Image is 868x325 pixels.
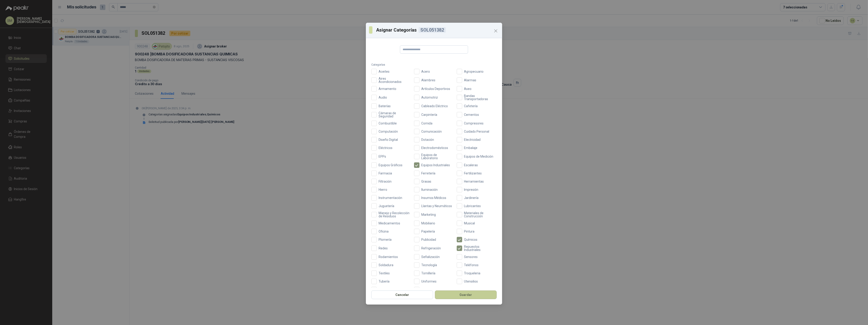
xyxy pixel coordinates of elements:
button: Guardar [435,290,497,299]
span: Cableado Eléctrico [419,104,450,108]
span: Equipos de Laboratorio [419,153,454,160]
span: Diseño Digital [377,138,400,141]
span: Tecnología [419,263,439,267]
span: Publicidad [419,238,438,241]
span: Artículos Deportivos [419,87,452,90]
span: Grasas [419,180,433,183]
span: Agropecuario [462,70,485,73]
span: Alarmas [462,79,478,82]
span: Rodamientos [377,255,400,258]
span: Señalización [419,255,441,258]
span: Insumos Médicos [419,196,448,199]
span: Aseo [462,87,473,90]
span: Utensilios [462,280,480,283]
span: Refrigeración [419,247,443,250]
span: Dotación [419,138,436,141]
span: Tubería [377,280,391,283]
span: Iluminación [419,188,439,191]
span: Comida [419,122,434,125]
span: Compresores [462,122,485,125]
span: Químicos [462,238,479,241]
span: Uniformes [419,280,438,283]
span: Electricidad [462,138,482,141]
span: Escaleras [462,164,480,167]
span: Aires Acondicionados [377,77,411,83]
span: Tornillería [419,272,437,275]
span: Bandas Transportadoras [462,94,497,101]
span: Cementos [462,113,481,116]
span: Electrodomésticos [419,146,450,149]
span: Teléfonos [462,263,480,267]
span: Alambres [419,79,437,82]
span: Pintura [462,230,476,233]
span: Musical [462,222,477,225]
span: Lubricantes [462,204,483,208]
span: Manejo y Recolección de Residuos [377,211,411,218]
span: Baterías [377,104,392,108]
span: Papelería [419,230,437,233]
span: Llantas y Neumáticos [419,204,454,208]
span: Audio [377,96,389,99]
span: Materiales de Construcción [462,211,497,218]
span: Carpintería [419,113,439,116]
span: Farmacia [377,172,394,175]
label: Categorías [371,63,497,67]
span: Soldadura [377,263,395,267]
span: Fertilizantes [462,172,484,175]
span: Herramientas [462,180,486,183]
span: Eléctricos [377,146,394,149]
p: Asignar Categorías [376,27,499,33]
span: Automotriz [419,96,440,99]
span: EPPs [377,155,388,158]
span: Oficina [377,230,390,233]
span: Jardinería [462,196,480,199]
span: Filtración [377,180,393,183]
span: Mobiliario [419,222,437,225]
span: Marketing [419,213,438,216]
span: Aceites [377,70,391,73]
span: Combustible [377,122,399,125]
span: Redes [377,247,389,250]
span: Equipos de Medición [462,155,495,158]
span: Plomería [377,238,393,241]
span: Troqueleria [462,272,482,275]
span: Embalaje [462,146,479,149]
span: Armamento [377,87,398,90]
span: Sensores [462,255,479,258]
div: SOL051382 [419,27,446,33]
button: Cancelar [371,290,433,299]
span: Impresión [462,188,480,191]
span: Comunicación [419,130,444,133]
span: Repuestos Industriales [462,245,497,251]
button: Close [492,27,499,35]
span: Computación [377,130,400,133]
span: Cuidado Personal [462,130,491,133]
span: Medicamentos [377,222,402,225]
span: Hierro [377,188,389,191]
span: Juguetería [377,204,396,208]
span: Equipos Industriales [419,164,452,167]
span: Acero [419,70,432,73]
span: Cámaras de Seguridad [377,112,411,118]
span: Equipos Gráficos [377,164,404,167]
span: Textiles [377,272,392,275]
span: Instrumentación [377,196,404,199]
span: Cafetería [462,104,479,108]
span: Ferretería [419,172,437,175]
